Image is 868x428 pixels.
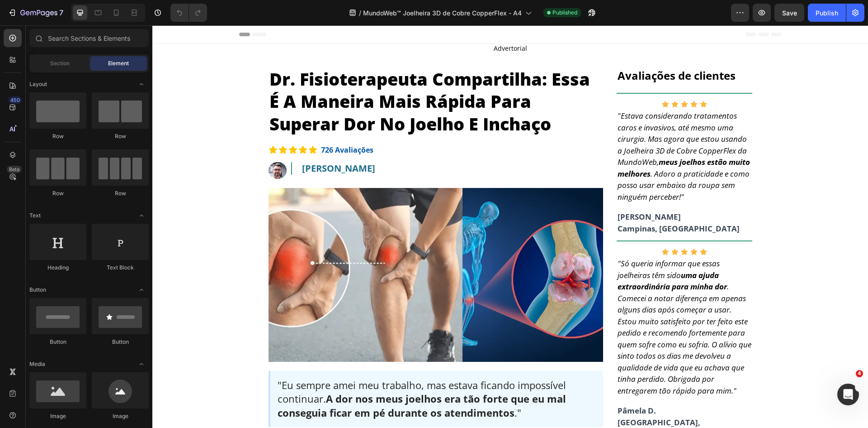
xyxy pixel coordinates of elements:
span: Toggle open [134,357,149,371]
span: Button [29,286,46,294]
img: stars.svg [509,75,555,82]
div: 450 [9,96,22,104]
div: Row [29,132,86,140]
div: Button [92,338,149,346]
button: Save [774,4,804,22]
p: Pâmela D. [GEOGRAPHIC_DATA], [GEOGRAPHIC_DATA] [465,380,599,414]
strong: meus joelhos estão muito melhores [465,131,598,154]
button: 7 [4,4,67,22]
div: Image [92,412,149,420]
strong: uma ajuda extraordinária para minha dor [465,245,575,267]
span: Media [29,360,45,368]
iframe: Design area [152,25,868,428]
div: Image [29,412,86,420]
span: Toggle open [134,283,149,297]
strong: 726 Avaliações [169,120,221,130]
p: [PERSON_NAME] Campinas, [GEOGRAPHIC_DATA] [465,186,599,209]
span: Layout [29,80,47,88]
img: gempages_463923879945962577-a737ace9-3cbd-4bfa-9b13-d68bc17af906.webp [116,163,451,337]
p: 7 [59,7,63,18]
div: Button [29,338,86,346]
span: MundoWeb™ Joelheira 3D de Cobre CopperFlex - A4 [363,8,522,18]
span: Save [782,9,797,17]
img: gempages_463923879945962577-6abb75cb-836f-418c-95d2-2aaeafbb11a0.webp [116,137,134,154]
strong: A dor nos meus joelhos era tão forte que eu mal conseguia ficar em pé durante os atendimentos [125,366,414,394]
div: Text Block [92,264,149,272]
span: Toggle open [134,208,149,223]
button: Publish [808,4,846,22]
div: Row [92,189,149,197]
div: Publish [816,8,838,18]
p: Avaliações de clientes [465,43,599,58]
span: Text [29,212,41,220]
span: / [359,8,361,18]
p: "Estava considerando tratamentos caros e invasivos, até mesmo uma cirurgia. Mas agora que estou u... [465,85,599,177]
img: stars.svg [509,223,555,230]
span: Element [108,59,129,67]
div: Undo/Redo [170,4,207,22]
p: "Eu sempre amei meu trabalho, mas estava ficando impossível continuar. ." [125,353,443,394]
span: 4 [856,370,863,377]
p: [PERSON_NAME] [150,138,450,149]
span: Published [552,9,577,17]
input: Search Sections & Elements [29,29,149,47]
div: Row [29,189,86,197]
iframe: Intercom live chat [837,384,859,405]
div: Heading [29,264,86,272]
div: Row [92,132,149,140]
div: Beta [7,166,22,173]
span: Section [50,59,70,67]
p: "Só queria informar que essas joelheiras têm sido . Comecei a notar diferença em apenas alguns di... [465,232,599,371]
span: Toggle open [134,77,149,91]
